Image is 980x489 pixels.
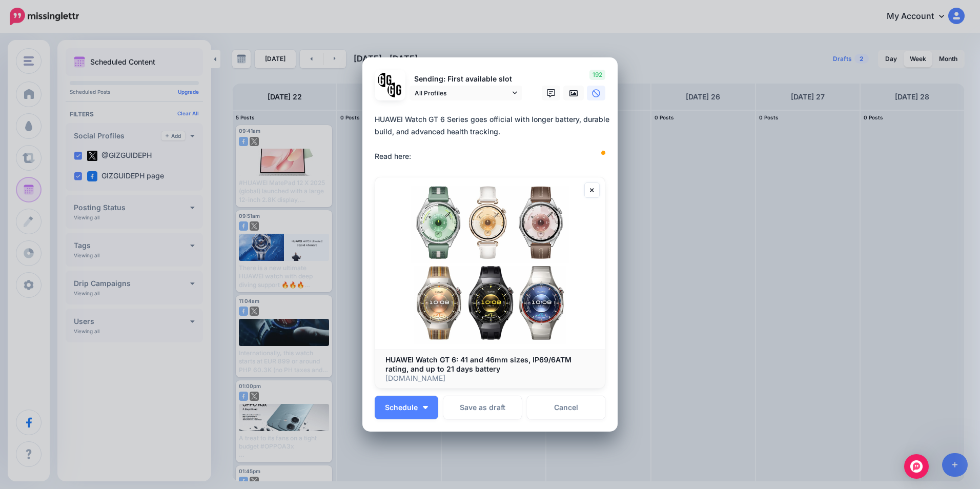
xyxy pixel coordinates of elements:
[375,177,605,350] img: HUAWEI Watch GT 6: 41 and 46mm sizes, IP69/6ATM rating, and up to 21 days battery
[387,83,402,97] img: JT5sWCfR-79925.png
[385,355,571,373] b: HUAWEI Watch GT 6: 41 and 46mm sizes, IP69/6ATM rating, and up to 21 days battery
[385,404,418,411] span: Schedule
[589,70,605,80] span: 192
[410,73,522,85] p: Sending: First available slot
[375,113,610,162] div: HUAWEI Watch GT 6 Series goes official with longer battery, durable build, and advanced health tr...
[410,86,522,100] a: All Profiles
[375,396,438,419] button: Schedule
[375,113,610,162] textarea: To enrich screen reader interactions, please activate Accessibility in Grammarly extension settings
[423,406,428,409] img: arrow-down-white.png
[527,396,605,419] a: Cancel
[385,374,595,383] p: [DOMAIN_NAME]
[904,454,929,479] div: Open Intercom Messenger
[378,73,393,88] img: 353459792_649996473822713_4483302954317148903_n-bsa138318.png
[415,88,510,98] span: All Profiles
[443,396,522,419] button: Save as draft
